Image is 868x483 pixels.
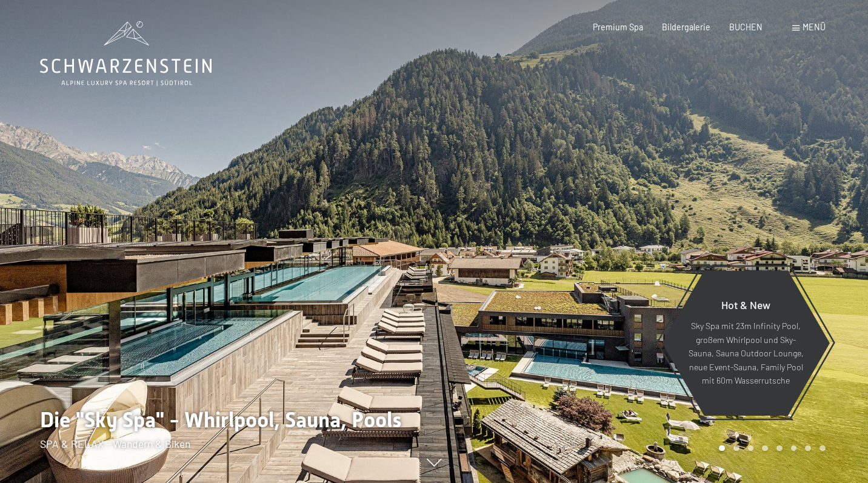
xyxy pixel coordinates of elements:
div: Carousel Page 7 [805,445,811,451]
div: Carousel Page 6 [791,445,797,451]
div: Carousel Page 5 [776,445,783,451]
span: Hot & New [721,298,770,311]
a: Premium Spa [593,22,643,32]
div: Carousel Page 2 [733,445,739,451]
span: Menü [803,22,826,32]
div: Carousel Page 1 (Current Slide) [719,445,725,451]
a: BUCHEN [729,22,763,32]
div: Carousel Pagination [715,445,825,451]
a: Hot & New Sky Spa mit 23m Infinity Pool, großem Whirlpool und Sky-Sauna, Sauna Outdoor Lounge, ne... [661,270,830,416]
div: Carousel Page 8 [820,445,826,451]
p: Sky Spa mit 23m Infinity Pool, großem Whirlpool und Sky-Sauna, Sauna Outdoor Lounge, neue Event-S... [688,319,804,388]
a: Bildergalerie [662,22,710,32]
div: Carousel Page 4 [762,445,768,451]
div: Carousel Page 3 [748,445,754,451]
